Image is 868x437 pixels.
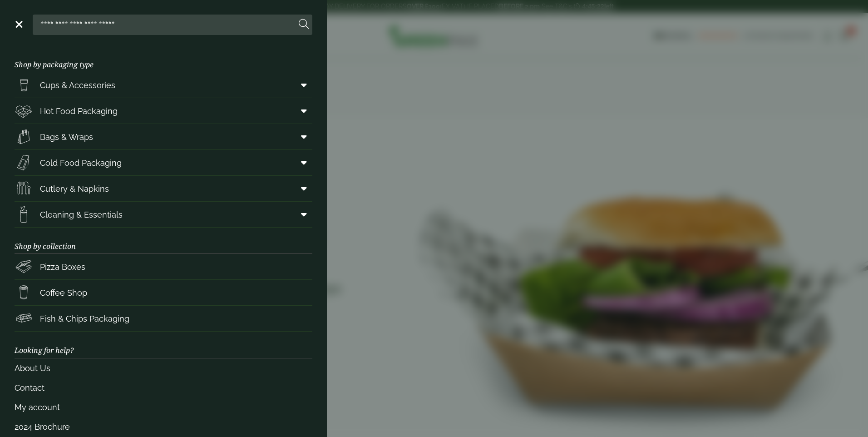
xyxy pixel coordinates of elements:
span: Cups & Accessories [40,79,115,91]
a: Pizza Boxes [15,254,312,279]
span: Cleaning & Essentials [40,209,123,221]
a: Cleaning & Essentials [15,202,312,227]
span: Hot Food Packaging [40,105,118,117]
a: Fish & Chips Packaging [15,306,312,331]
img: open-wipe.svg [15,205,33,223]
span: Pizza Boxes [40,261,85,273]
img: Paper_carriers.svg [15,128,33,146]
a: 2024 Brochure [15,417,312,437]
h3: Shop by packaging type [15,46,312,72]
a: Contact [15,378,312,397]
img: PintNhalf_cup.svg [15,76,33,94]
h3: Shop by collection [15,228,312,254]
a: Bags & Wraps [15,124,312,149]
img: Sandwich_box.svg [15,154,33,172]
img: Pizza_boxes.svg [15,258,33,276]
h3: Looking for help? [15,332,312,358]
a: Coffee Shop [15,280,312,305]
img: Cutlery.svg [15,179,33,198]
a: Hot Food Packaging [15,98,312,124]
img: Deli_box.svg [15,102,33,120]
a: Cutlery & Napkins [15,176,312,201]
a: Cups & Accessories [15,72,312,98]
span: Coffee Shop [40,287,87,299]
img: HotDrink_paperCup.svg [15,283,33,302]
img: FishNchip_box.svg [15,309,33,328]
a: Cold Food Packaging [15,150,312,175]
span: Bags & Wraps [40,131,93,143]
span: Cold Food Packaging [40,157,122,169]
span: Cutlery & Napkins [40,183,109,195]
a: My account [15,397,312,417]
span: Fish & Chips Packaging [40,313,129,325]
a: About Us [15,358,312,378]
